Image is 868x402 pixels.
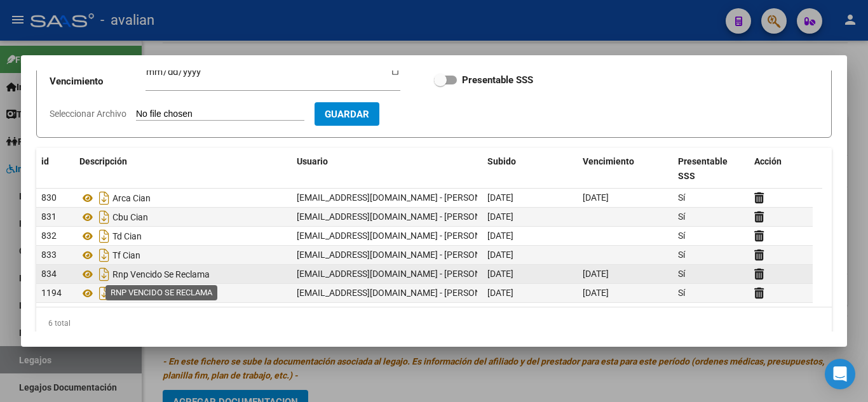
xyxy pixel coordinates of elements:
datatable-header-cell: Descripción [74,148,292,190]
span: [DATE] [583,288,609,298]
span: [EMAIL_ADDRESS][DOMAIN_NAME] - [PERSON_NAME] [297,288,512,298]
span: 1194 [41,288,62,298]
span: Descripción [79,156,127,166]
span: Rnp Vencido Se Reclama [112,269,210,279]
span: Sí [678,231,685,241]
span: [EMAIL_ADDRESS][DOMAIN_NAME] - [PERSON_NAME] [297,269,512,279]
span: [EMAIL_ADDRESS][DOMAIN_NAME] - [PERSON_NAME] [297,192,512,203]
span: [DATE] [487,231,513,241]
i: Descargar documento [96,245,112,265]
span: [EMAIL_ADDRESS][DOMAIN_NAME] - [PERSON_NAME] [297,250,512,260]
span: Seleccionar Archivo [50,109,126,119]
span: [EMAIL_ADDRESS][DOMAIN_NAME] - [PERSON_NAME] [297,211,512,222]
span: Sí [678,269,685,279]
datatable-header-cell: Presentable SSS [673,148,749,190]
span: 833 [41,250,57,260]
span: [DATE] [487,192,513,203]
span: Acción [754,156,782,166]
span: [DATE] [487,288,513,298]
datatable-header-cell: Vencimiento [578,148,673,190]
span: Sí [678,250,685,260]
div: Open Intercom Messenger [825,359,855,389]
strong: Presentable SSS [462,74,533,86]
span: 834 [41,269,57,279]
span: Guardar [325,109,369,120]
span: Tf Cian [112,250,140,260]
span: Sí [678,192,685,203]
span: [DATE] [487,211,513,222]
datatable-header-cell: Usuario [292,148,482,190]
p: Vencimiento [50,74,146,89]
i: Descargar documento [96,283,112,304]
span: Presentable SSS [678,156,728,181]
span: Cbu Cian [112,212,148,222]
span: [DATE] [583,269,609,279]
span: Sí [678,288,685,298]
i: Descargar documento [96,264,112,285]
i: Descargar documento [96,188,112,208]
i: Descargar documento [96,207,112,227]
datatable-header-cell: Acción [749,148,813,190]
span: Sí [678,211,685,222]
span: [DATE] [487,269,513,279]
span: Td Cian [112,231,142,241]
span: Rnp Cian [112,288,148,298]
i: Descargar documento [96,226,112,246]
span: 832 [41,231,57,241]
span: id [41,156,49,166]
span: 831 [41,211,57,222]
datatable-header-cell: Subido [482,148,578,190]
div: 6 total [36,307,832,339]
span: Usuario [297,156,328,166]
button: Guardar [315,102,379,126]
span: Subido [487,156,516,166]
span: [DATE] [583,192,609,203]
span: Vencimiento [583,156,634,166]
span: [EMAIL_ADDRESS][DOMAIN_NAME] - [PERSON_NAME] [297,231,512,241]
span: 830 [41,192,57,203]
span: [DATE] [487,250,513,260]
datatable-header-cell: id [36,148,74,190]
span: Arca Cian [112,193,151,203]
